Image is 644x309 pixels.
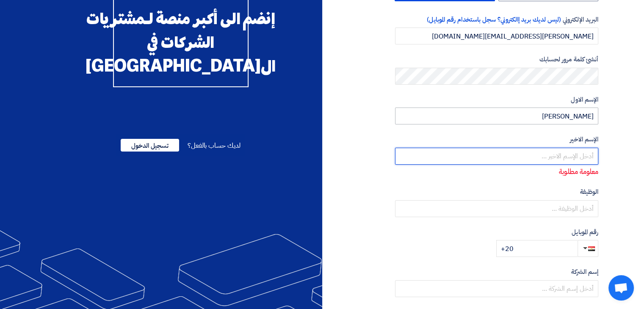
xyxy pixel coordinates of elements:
label: الإسم الاخير [395,135,598,144]
label: البريد الإلكتروني [395,15,598,25]
input: أدخل الإسم الاول ... [395,108,598,124]
a: دردشة مفتوحة [608,275,634,301]
a: تسجيل الدخول [121,141,179,151]
p: معلومة مطلوبة [395,166,598,177]
label: أنشئ كلمة مرور لحسابك [395,55,598,64]
input: أدخل الوظيفة ... [395,200,598,217]
span: تسجيل الدخول [121,139,179,152]
label: الإسم الاول [395,95,598,105]
input: أدخل رقم الموبايل ... [496,240,578,257]
input: أدخل بريد العمل الإلكتروني الخاص بك ... [395,28,598,44]
label: الوظيفة [395,187,598,197]
span: لديك حساب بالفعل؟ [188,141,240,151]
label: رقم الموبايل [395,227,598,237]
input: أدخل الإسم الاخير ... [395,148,598,165]
input: أدخل إسم الشركة ... [395,280,598,297]
span: (ليس لديك بريد إالكتروني؟ سجل باستخدام رقم الموبايل) [427,15,561,24]
label: إسم الشركة [395,267,598,277]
